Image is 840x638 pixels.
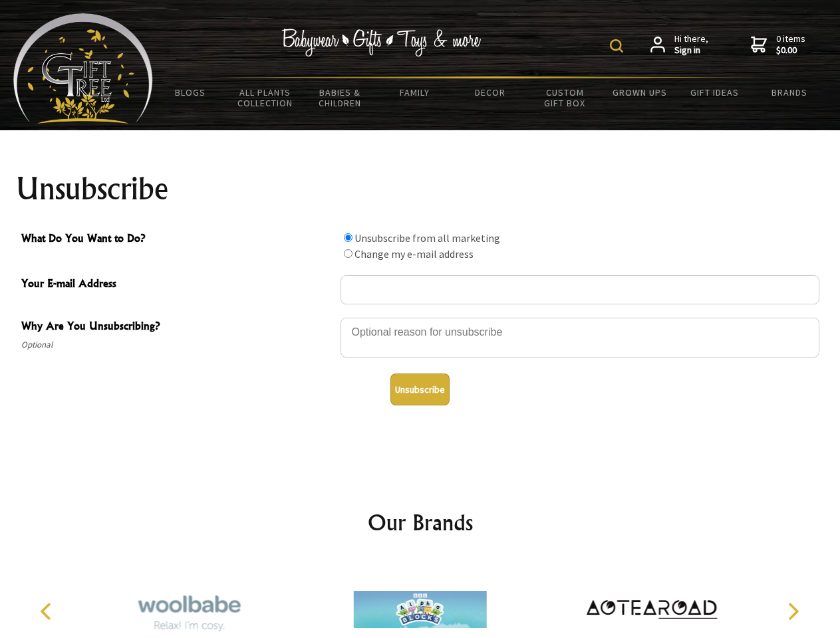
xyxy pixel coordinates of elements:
[344,233,352,242] input: What Do You Want to Do?
[677,78,752,106] a: Gift Ideas
[602,78,677,106] a: Grown Ups
[354,247,474,261] label: Change my e-mail address
[650,33,708,56] a: Hi there,Sign in
[228,78,303,117] a: All Plants Collection
[610,39,623,53] img: product search
[390,373,450,405] button: Unsubscribe
[303,78,378,117] a: Babies & Children
[153,78,228,106] a: BLOGS
[778,597,807,626] button: Next
[752,78,827,106] a: Brands
[33,597,63,626] button: Previous
[282,29,482,56] img: Babywear - Gifts - Toys & more
[27,506,814,538] h2: Our Brands
[452,78,527,106] a: Decor
[751,33,805,56] a: 0 items$0.00
[776,45,805,56] strong: $0.00
[354,231,500,245] label: Unsubscribe from all marketing
[21,230,334,249] span: What Do You Want to Do?
[21,275,334,294] span: Your E-mail Address
[16,173,825,205] h1: Unsubscribe
[776,33,805,56] span: 0 items
[21,318,334,337] span: Why Are You Unsubscribing?
[674,45,708,56] strong: Sign in
[378,78,453,106] a: Family
[341,275,819,304] input: Your E-mail Address
[341,318,819,358] textarea: Why Are You Unsubscribing?
[527,78,603,117] a: Custom Gift Box
[344,249,352,258] input: What Do You Want to Do?
[13,13,153,124] img: Babyware - Gifts - Toys and more...
[21,337,334,353] span: Optional
[674,33,708,56] span: Hi there,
